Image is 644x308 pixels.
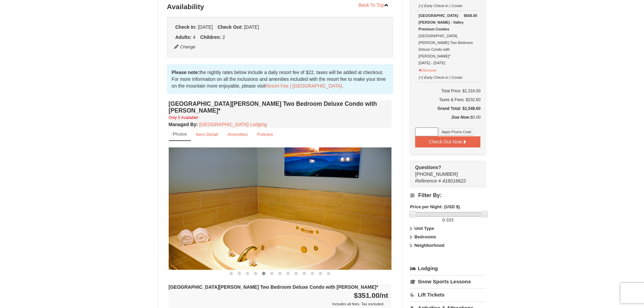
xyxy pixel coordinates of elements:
div: Includes all fees. Tax excluded. [169,301,388,307]
small: Item Detail [196,132,218,137]
strong: : [169,122,198,127]
strong: $351.00 [354,291,388,299]
small: Only 5 Available! [169,115,198,120]
span: [DATE] [244,24,259,30]
h5: Grand Total: $1,548.60 [415,105,480,112]
strong: Please note: [172,70,199,75]
a: Snow Sports Lessons [410,275,485,288]
button: Remove [419,65,437,74]
a: [GEOGRAPHIC_DATA] Lodging [199,122,267,127]
button: [+] Early Check-in | Condo [419,72,463,81]
span: 4 [193,34,196,40]
span: /nt [380,291,388,299]
a: Item Detail [192,128,222,141]
button: Change [174,43,196,51]
a: Policies [253,128,277,141]
strong: Check Out: [217,24,243,30]
strong: Neighborhood [414,243,445,248]
h6: Total Price: $1,316.00 [415,88,480,94]
strong: Check In: [175,24,197,30]
span: [PHONE_NUMBER] [415,164,473,177]
strong: $658.00 [464,12,477,19]
a: Amenities [223,128,252,141]
label: - [410,217,485,223]
span: [DATE] [198,24,213,30]
button: [+] Early Check-in | Condo [419,1,463,9]
strong: Unit Type [414,226,434,231]
a: Lodging [410,262,485,275]
h4: Filter By: [410,192,485,198]
strong: [GEOGRAPHIC_DATA][PERSON_NAME] Two Bedroom Deluxe Condo with [PERSON_NAME]* [169,284,378,290]
small: Photos [173,132,187,137]
span: 333 [446,217,454,222]
small: Amenities [228,132,248,137]
span: 416016622 [442,178,466,184]
button: Check Out Now [415,136,480,147]
div: Taxes & Fees: $232.60 [415,96,480,103]
strong: [GEOGRAPHIC_DATA][PERSON_NAME] - Valley Premium Condos [419,14,463,31]
span: Reference # [415,178,441,184]
div: [GEOGRAPHIC_DATA][PERSON_NAME] Two Bedroom Deluxe Condo with [PERSON_NAME]* [DATE] - [DATE] [419,12,477,66]
div: $0.00 [415,114,480,127]
strong: Questions? [415,165,441,170]
a: Lift Tickets [410,288,485,301]
a: Resort Fee | [GEOGRAPHIC_DATA] [265,83,342,89]
strong: Due Now: [452,115,470,120]
span: 0 [442,217,445,222]
strong: Price per Night: (USD $) [410,204,460,209]
h4: [GEOGRAPHIC_DATA][PERSON_NAME] Two Bedroom Deluxe Condo with [PERSON_NAME]* [169,100,392,114]
small: Policies [257,132,273,137]
img: 18876286-154-633dafc8.jpg [169,147,392,269]
span: Managed By [169,122,196,127]
strong: Adults: [175,34,192,40]
span: 2 [222,34,225,40]
strong: Children: [200,34,221,40]
div: the nightly rates below include a daily resort fee of $22, taxes will be added at checkout. For m... [167,64,393,94]
button: Apply Promo Code [439,128,474,136]
a: Photos [169,128,191,141]
strong: Bedrooms [414,234,436,239]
